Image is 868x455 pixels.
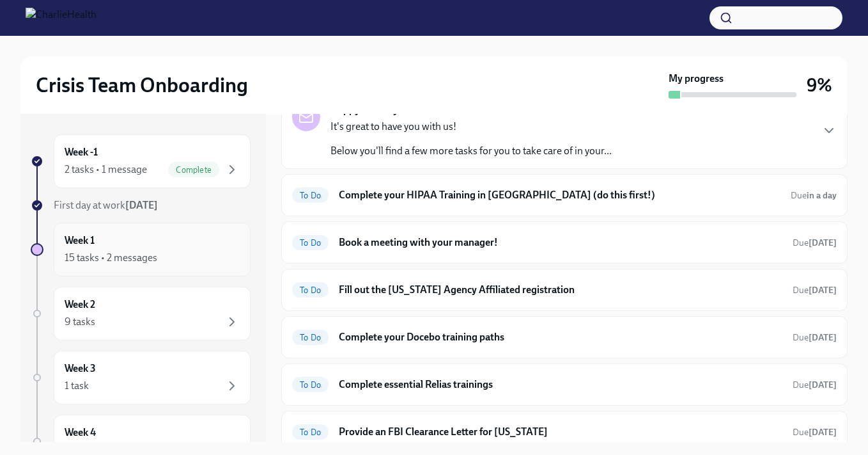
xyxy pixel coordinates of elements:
h6: Week 4 [65,426,96,440]
strong: My progress [669,72,724,86]
span: Due [793,237,837,248]
a: To DoComplete your HIPAA Training in [GEOGRAPHIC_DATA] (do this first!)Duein a day [292,185,837,205]
span: August 20th, 2025 09:00 [791,189,837,202]
span: First day at work [54,199,158,211]
p: It's great to have you with us! [330,120,612,134]
a: Week 115 tasks • 2 messages [31,223,251,276]
h6: Book a meeting with your manager! [339,235,782,250]
a: To DoFill out the [US_STATE] Agency Affiliated registrationDue[DATE] [292,280,837,300]
strong: in a day [807,190,837,201]
p: Below you'll find a few more tasks for you to take care of in your... [330,144,612,158]
a: Week 29 tasks [31,287,251,340]
a: To DoComplete essential Relias trainingsDue[DATE] [292,374,837,395]
div: 9 tasks [65,315,95,329]
h6: Provide an FBI Clearance Letter for [US_STATE] [339,425,782,439]
span: To Do [292,191,329,200]
strong: [DATE] [809,379,837,390]
span: Due [793,379,837,390]
strong: [DATE] [809,285,837,296]
span: Due [793,332,837,343]
h6: Complete essential Relias trainings [339,378,782,392]
h6: Complete your HIPAA Training in [GEOGRAPHIC_DATA] (do this first!) [339,188,780,202]
a: First day at work[DATE] [31,198,251,212]
span: To Do [292,380,329,390]
span: August 29th, 2025 09:00 [793,331,837,344]
span: August 29th, 2025 09:00 [793,379,837,391]
span: Due [793,427,837,438]
h6: Week -1 [65,145,98,159]
a: Week -12 tasks • 1 messageComplete [31,134,251,188]
span: September 11th, 2025 09:00 [793,426,837,438]
span: To Do [292,285,329,295]
span: August 25th, 2025 09:00 [793,284,837,296]
span: Complete [168,165,219,175]
div: 15 tasks • 2 messages [65,251,157,265]
a: To DoProvide an FBI Clearance Letter for [US_STATE]Due[DATE] [292,422,837,442]
h3: 9% [807,74,832,97]
h6: Week 2 [65,298,95,312]
div: 1 task [65,379,89,393]
h6: Complete your Docebo training paths [339,330,782,344]
a: To DoComplete your Docebo training pathsDue[DATE] [292,327,837,347]
span: To Do [292,427,329,437]
a: Week 31 task [31,351,251,404]
span: To Do [292,238,329,248]
span: August 21st, 2025 09:00 [793,237,837,249]
h6: Week 3 [65,362,96,376]
img: CharlieHealth [26,8,97,28]
span: To Do [292,333,329,342]
h6: Fill out the [US_STATE] Agency Affiliated registration [339,283,782,297]
h2: Crisis Team Onboarding [36,72,248,98]
span: Due [793,285,837,296]
span: Due [791,190,837,201]
strong: [DATE] [809,237,837,248]
div: 2 tasks • 1 message [65,163,147,177]
strong: [DATE] [809,427,837,438]
h6: Week 1 [65,234,95,248]
strong: [DATE] [809,332,837,343]
strong: [DATE] [125,199,158,211]
a: To DoBook a meeting with your manager!Due[DATE] [292,232,837,253]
